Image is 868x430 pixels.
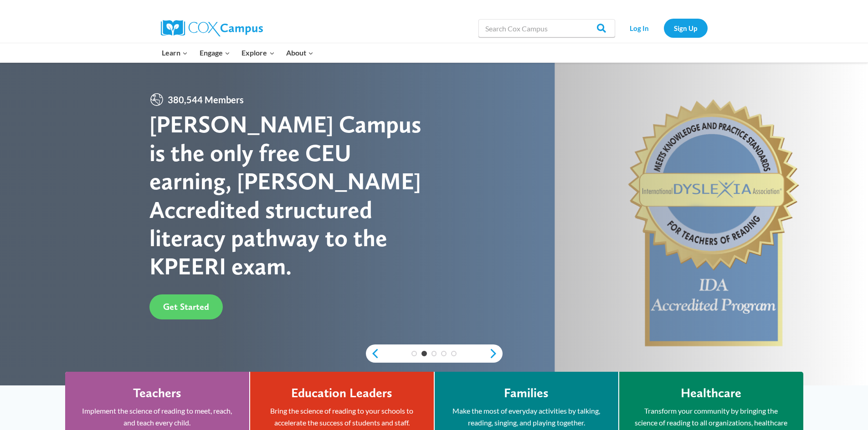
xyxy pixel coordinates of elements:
img: Cox Campus [161,20,263,36]
a: Log In [620,19,659,37]
span: Get Started [163,301,209,312]
p: Make the most of everyday activities by talking, reading, singing, and playing together. [448,405,605,428]
input: Search Cox Campus [478,19,615,37]
nav: Secondary Navigation [620,19,708,37]
a: 2 [421,351,427,356]
a: previous [366,348,380,359]
button: Child menu of Explore [236,43,281,62]
h4: Education Leaders [291,385,392,401]
a: 1 [411,351,417,356]
a: 5 [451,351,457,356]
p: Implement the science of reading to meet, reach, and teach every child. [79,405,236,428]
button: Child menu of Learn [156,43,194,62]
p: Bring the science of reading to your schools to accelerate the success of students and staff. [264,405,420,428]
span: 380,544 Members [164,92,247,107]
h4: Families [504,385,549,401]
button: Child menu of Engage [194,43,236,62]
a: Sign Up [664,19,708,37]
button: Child menu of About [280,43,319,62]
a: 3 [431,351,437,356]
div: content slider buttons [366,344,503,363]
div: [PERSON_NAME] Campus is the only free CEU earning, [PERSON_NAME] Accredited structured literacy p... [149,110,434,280]
a: 4 [441,351,447,356]
h4: Healthcare [681,385,741,401]
h4: Teachers [133,385,181,401]
nav: Primary Navigation [156,43,319,62]
a: next [489,348,503,359]
a: Get Started [149,294,223,319]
